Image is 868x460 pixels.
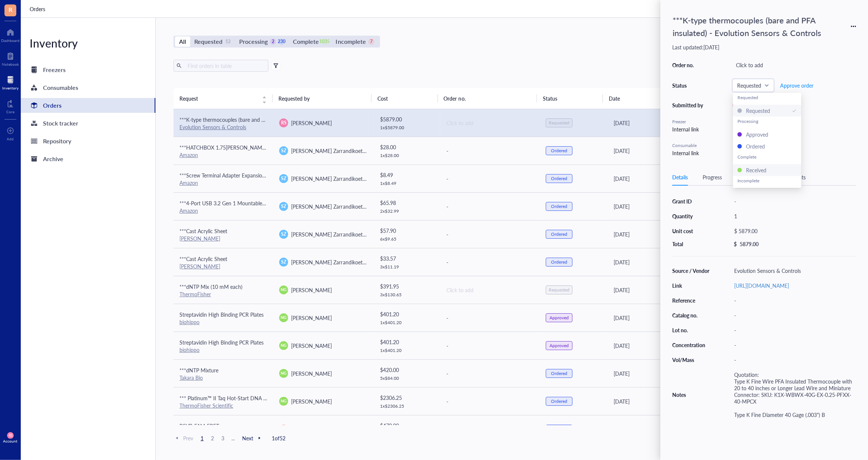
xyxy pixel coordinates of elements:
[614,314,734,322] div: [DATE]
[614,397,734,405] div: [DATE]
[43,100,62,111] div: Orders
[179,374,203,381] a: Takara Bio
[380,180,434,186] div: 1 x $ 8.49
[179,311,264,318] span: Streptavidin High Binding PCR Plates
[672,312,710,319] div: Catalog no.
[281,120,287,126] span: RS
[179,172,361,179] span: ***Screw Terminal Adapter Expansion Board, Breakout Board for Arduino Nano
[549,315,569,321] div: Approved
[440,332,540,359] td: -
[551,259,567,265] div: Ordered
[179,283,242,290] span: ***dNTP Mix (10 mM each)
[672,342,710,348] div: Concentration
[21,116,155,131] a: Stock tracker
[447,314,534,322] div: -
[669,12,825,41] div: ***K-type thermocouples (bare and PFA insulated) - Evolution Sensors & Controls
[281,231,286,238] span: SZ
[380,403,434,409] div: 1 x $ 2306.25
[614,286,734,294] div: [DATE]
[549,343,569,349] div: Approved
[440,359,540,387] td: -
[740,241,759,247] div: 5879.00
[194,36,222,47] div: Requested
[672,118,706,125] div: Freezer
[291,398,332,405] span: [PERSON_NAME]
[440,248,540,276] td: -
[380,208,434,214] div: 2 x $ 32.99
[549,287,570,293] div: Requested
[551,148,567,154] div: Ordered
[380,254,434,262] div: $ 33.57
[731,226,853,236] div: $ 5879.00
[380,226,434,235] div: $ 57.90
[6,98,14,114] a: Core
[179,207,198,214] a: Amazon
[440,387,540,415] td: -
[43,154,63,164] div: Archive
[737,178,797,184] div: Incomplete
[731,340,856,350] div: -
[3,439,18,443] div: Account
[7,137,14,141] div: Add
[380,366,434,374] div: $ 420.00
[174,36,380,48] div: segmented control
[672,149,706,157] div: Internal link
[281,287,287,293] span: NG
[447,286,534,294] div: Click to add
[447,342,534,350] div: -
[291,175,370,182] span: [PERSON_NAME] Zarrandikoetxea
[291,370,332,377] span: [PERSON_NAME]
[291,147,370,154] span: [PERSON_NAME] Zarrandikoetxea
[198,435,207,441] span: 1
[447,174,534,183] div: -
[440,109,540,137] td: Click to add
[672,391,710,398] div: Notes
[731,325,856,335] div: -
[731,265,856,276] div: Evolution Sensors & Controls
[242,435,263,441] span: Next
[179,36,186,47] div: All
[731,369,856,420] div: Quotation: Type K Fine Wire PFA Insulated Thermocouple with 20 to 40 inches or Longer Lead Wire a...
[672,125,706,133] div: Internal link
[737,154,797,160] div: Complete
[179,227,227,235] span: ***Cast Acrylic Sheet
[281,371,287,376] span: NG
[380,125,434,131] div: 1 x $ 5879.00
[447,202,534,211] div: -
[672,282,710,289] div: Link
[380,292,434,298] div: 3 x $ 130.65
[737,82,768,89] span: Requested
[440,276,540,304] td: Click to add
[43,136,71,146] div: Repository
[380,338,434,346] div: $ 401.20
[179,290,211,298] a: ThermoFisher
[2,62,19,66] div: Notebook
[733,146,765,154] div: Click to assign
[731,295,856,306] div: -
[2,74,19,90] a: Inventory
[281,259,286,265] span: SZ
[218,435,227,441] span: 3
[43,118,78,128] div: Stock tracker
[447,258,534,266] div: -
[746,166,766,174] div: Received
[614,230,734,238] div: [DATE]
[447,397,534,405] div: -
[179,366,218,374] span: ***dNTP Mixture
[734,241,737,247] div: $
[551,398,567,404] div: Ordered
[672,44,856,50] div: Last updated: [DATE]
[21,134,155,149] a: Repository
[614,202,734,211] div: [DATE]
[336,36,366,47] div: Incomplete
[239,36,268,47] div: Processing
[179,346,199,353] a: biohippo
[272,435,286,441] span: 1 of 52
[291,203,370,210] span: [PERSON_NAME] Zarrandikoetxea
[380,282,434,290] div: $ 391.95
[21,62,155,77] a: Freezers
[614,174,734,183] div: [DATE]
[273,88,372,109] th: Requested by
[440,304,540,332] td: -
[672,102,706,108] div: Submitted by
